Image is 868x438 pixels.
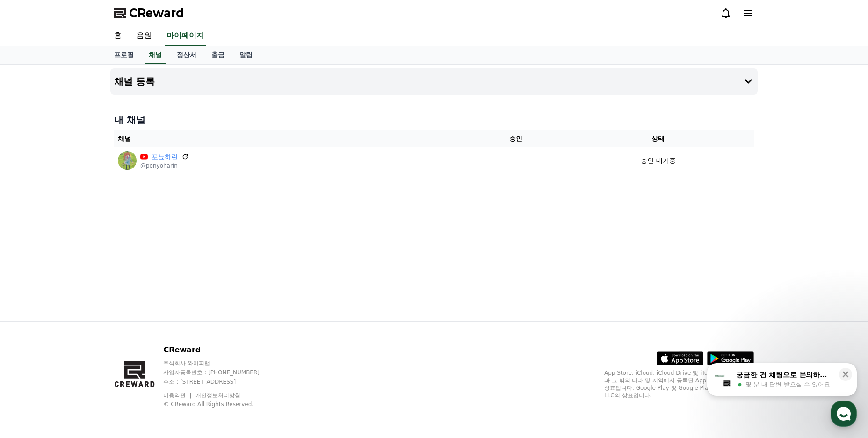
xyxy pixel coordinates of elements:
[114,76,155,87] h4: 채널 등록
[110,68,758,95] button: 채널 등록
[114,130,470,147] th: 채널
[169,46,204,64] a: 정산서
[114,6,184,21] a: CReward
[563,130,754,147] th: 상태
[118,151,137,170] img: 포뇨하린
[145,311,156,318] span: 설정
[232,46,260,64] a: 알림
[470,130,563,147] th: 승인
[107,26,129,46] a: 홈
[641,156,675,166] p: 승인 대기중
[114,113,754,126] h4: 내 채널
[163,344,277,356] p: CReward
[204,46,232,64] a: 출금
[29,311,35,318] span: 홈
[163,359,277,367] p: 주식회사 와이피랩
[152,152,178,162] a: 포뇨하린
[129,6,184,21] span: CReward
[473,156,559,166] p: -
[107,46,141,64] a: 프로필
[195,392,240,399] a: 개인정보처리방침
[163,401,277,408] p: © CReward All Rights Reserved.
[62,297,121,320] a: 대화
[163,392,193,399] a: 이용약관
[129,26,159,46] a: 음원
[86,311,97,319] span: 대화
[163,369,277,376] p: 사업자등록번호 : [PHONE_NUMBER]
[3,297,62,320] a: 홈
[145,46,166,64] a: 채널
[163,378,277,386] p: 주소 : [STREET_ADDRESS]
[604,369,754,399] p: App Store, iCloud, iCloud Drive 및 iTunes Store는 미국과 그 밖의 나라 및 지역에서 등록된 Apple Inc.의 서비스 상표입니다. Goo...
[140,162,189,169] p: @ponyoharin
[165,26,206,46] a: 마이페이지
[121,297,180,320] a: 설정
